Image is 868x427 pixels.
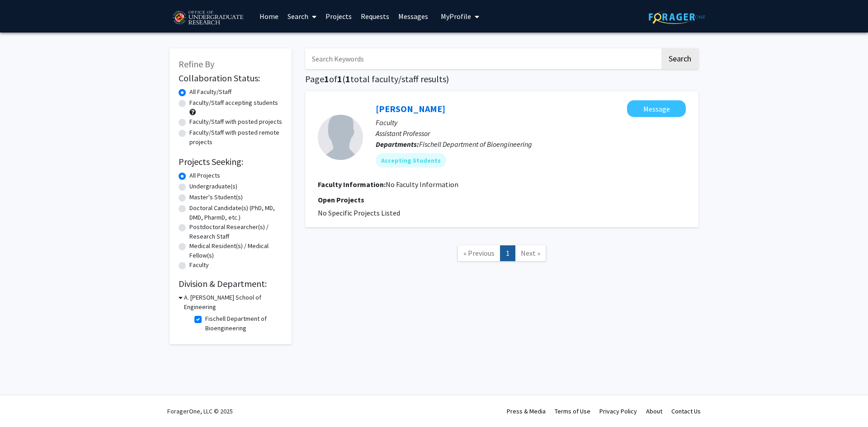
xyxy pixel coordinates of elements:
label: Doctoral Candidate(s) (PhD, MD, DMD, PharmD, etc.) [189,203,283,222]
button: Message Alexander Xu [627,100,686,117]
h2: Division & Department: [179,278,283,289]
label: Faculty/Staff accepting students [189,98,278,108]
a: Previous Page [458,245,500,261]
button: Search [661,48,698,69]
label: Medical Resident(s) / Medical Fellow(s) [189,241,283,260]
img: ForagerOne Logo [649,10,705,24]
div: ForagerOne, LLC © 2025 [167,395,233,427]
input: Search Keywords [305,48,660,69]
span: No Specific Projects Listed [318,208,400,217]
h3: A. [PERSON_NAME] School of Engineering [184,293,283,312]
nav: Page navigation [305,236,698,273]
label: Faculty [189,260,209,270]
a: [PERSON_NAME] [376,103,445,114]
label: Faculty/Staff with posted remote projects [189,128,283,147]
span: « Previous [463,249,495,258]
label: Fischell Department of Bioengineering [205,314,280,333]
b: Departments: [376,140,419,149]
a: Search [283,0,321,32]
a: Contact Us [671,407,701,415]
span: No Faculty Information [386,180,458,189]
label: Postdoctoral Researcher(s) / Research Staff [189,222,283,241]
label: All Projects [189,171,220,180]
a: Press & Media [507,407,546,415]
span: 1 [337,73,342,84]
span: Next » [521,249,540,258]
a: Projects [321,0,356,32]
a: Next Page [515,245,546,261]
a: Requests [356,0,394,32]
mat-chip: Accepting Students [376,153,446,168]
span: My Profile [441,12,471,21]
span: 1 [345,73,350,84]
h2: Projects Seeking: [179,156,283,167]
p: Faculty [376,117,686,128]
img: University of Maryland Logo [170,7,246,29]
a: 1 [500,245,515,261]
label: Master's Student(s) [189,192,243,202]
label: Faculty/Staff with posted projects [189,117,282,127]
p: Assistant Professor [376,128,686,139]
a: Privacy Policy [599,407,637,415]
a: Messages [394,0,433,32]
h1: Page of ( total faculty/staff results) [305,74,698,84]
span: 1 [324,73,329,84]
span: Refine By [179,58,214,70]
iframe: Chat [7,386,38,420]
a: About [646,407,662,415]
a: Home [255,0,283,32]
a: Terms of Use [555,407,590,415]
span: Fischell Department of Bioengineering [419,140,532,149]
label: All Faculty/Staff [189,87,231,97]
h2: Collaboration Status: [179,73,283,84]
p: Open Projects [318,194,686,205]
label: Undergraduate(s) [189,182,237,191]
b: Faculty Information: [318,180,386,189]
